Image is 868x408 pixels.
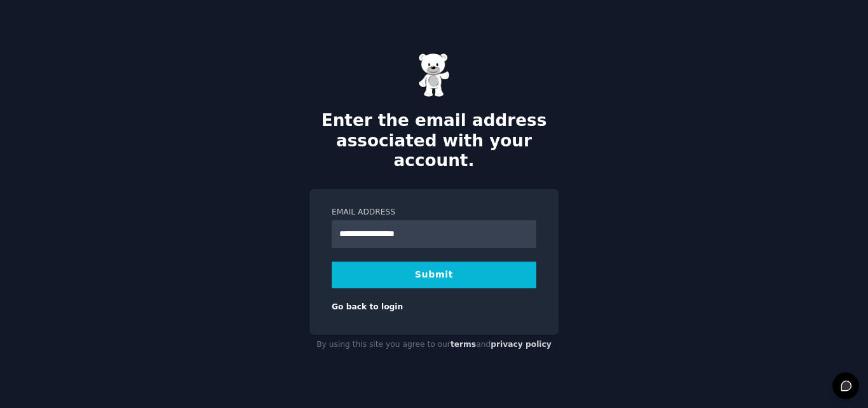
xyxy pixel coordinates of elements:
[309,335,559,355] div: By using this site you agree to our and
[451,340,476,349] a: terms
[309,111,559,171] h2: Enter the email address associated with your account.
[332,262,536,288] button: Submit
[418,53,450,97] img: Gummy Bear
[332,302,403,311] a: Go back to login
[491,340,552,349] a: privacy policy
[332,207,536,218] label: Email Address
